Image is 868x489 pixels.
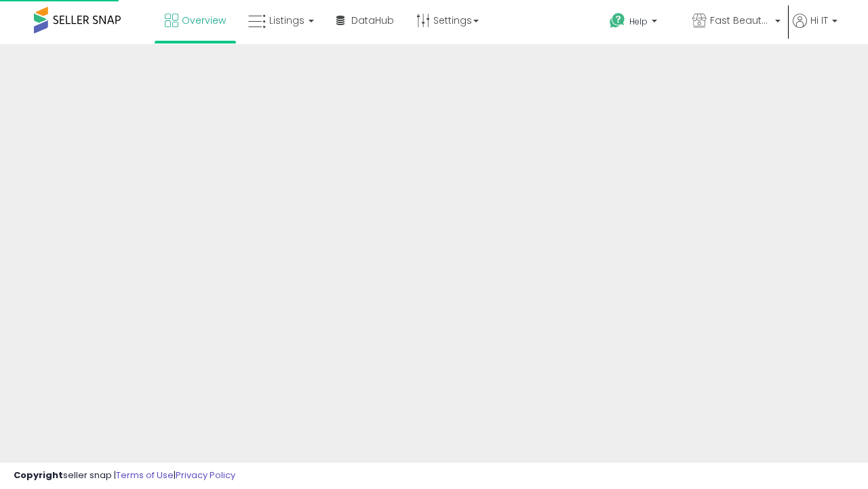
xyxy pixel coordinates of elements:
[116,469,174,482] a: Terms of Use
[351,14,394,27] span: DataHub
[269,14,304,27] span: Listings
[810,14,828,27] span: Hi IT
[176,469,235,482] a: Privacy Policy
[599,2,680,44] a: Help
[14,469,235,482] div: seller snap | |
[182,14,226,27] span: Overview
[710,14,771,27] span: Fast Beauty ([GEOGRAPHIC_DATA])
[793,14,837,44] a: Hi IT
[14,469,63,482] strong: Copyright
[629,16,648,27] span: Help
[609,12,626,29] i: Get Help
